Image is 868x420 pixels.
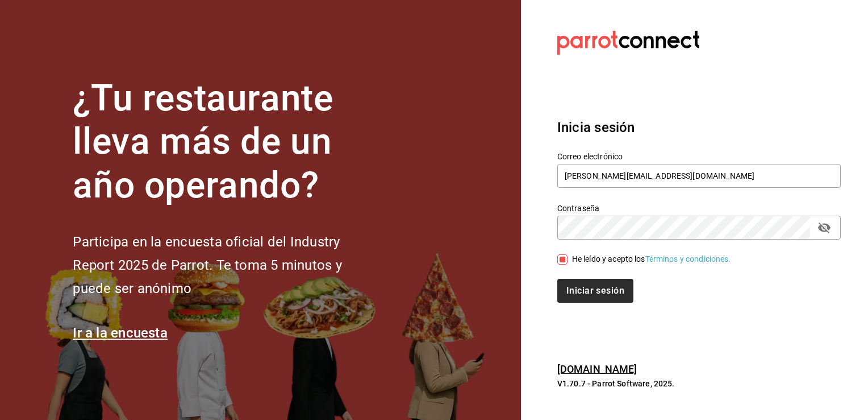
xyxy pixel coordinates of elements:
[557,204,841,212] label: Contraseña
[557,117,841,138] h3: Inicia sesión
[572,253,731,265] div: He leído y acepto los
[73,325,168,341] a: Ir a la encuesta
[557,164,841,188] input: Ingresa tu correo electrónico
[73,77,379,208] h1: ¿Tu restaurante lleva más de un año operando?
[557,363,637,375] a: [DOMAIN_NAME]
[557,279,633,303] button: Iniciar sesión
[557,152,841,160] label: Correo electrónico
[645,254,731,263] a: Términos y condiciones.
[815,218,834,237] button: passwordField
[73,230,379,300] h2: Participa en la encuesta oficial del Industry Report 2025 de Parrot. Te toma 5 minutos y puede se...
[557,378,841,389] p: V1.70.7 - Parrot Software, 2025.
